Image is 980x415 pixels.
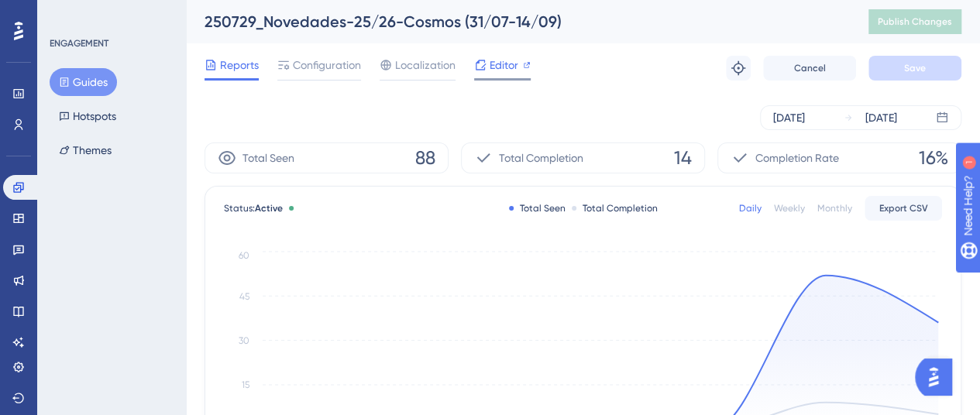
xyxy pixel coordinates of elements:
span: Total Seen [242,149,294,167]
span: 88 [415,146,435,170]
button: Hotspots [50,102,126,130]
span: Configuration [293,56,361,74]
div: Daily [739,202,762,214]
button: Guides [50,68,117,96]
button: Publish Changes [868,9,961,34]
span: 14 [674,146,692,170]
div: Weekly [774,202,805,214]
span: Active [255,203,283,214]
span: Publish Changes [878,15,952,28]
div: ENGAGEMENT [50,37,108,50]
div: Total Completion [572,202,658,214]
iframe: UserGuiding AI Assistant Launcher [915,354,961,400]
tspan: 30 [239,335,249,346]
span: 16% [919,146,948,170]
button: Save [868,56,961,81]
span: Save [904,62,926,74]
div: 250729_Novedades-25/26-Cosmos (31/07-14/09) [205,11,830,33]
div: 1 [108,8,112,20]
tspan: 15 [242,379,249,390]
span: Localization [395,56,456,74]
div: [DATE] [773,108,805,127]
tspan: 45 [239,291,249,302]
tspan: 60 [239,250,249,261]
div: Monthly [817,202,852,214]
button: Export CSV [865,196,942,221]
span: Status: [224,202,283,214]
button: Cancel [763,56,856,81]
span: Cancel [794,62,826,74]
span: Editor [490,56,518,74]
span: Completion Rate [755,149,839,167]
button: Themes [50,136,121,164]
span: Need Help? [36,4,97,22]
span: Total Completion [499,149,583,167]
div: Total Seen [509,202,566,214]
div: [DATE] [865,108,897,127]
span: Reports [220,56,259,74]
span: Export CSV [879,202,928,214]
